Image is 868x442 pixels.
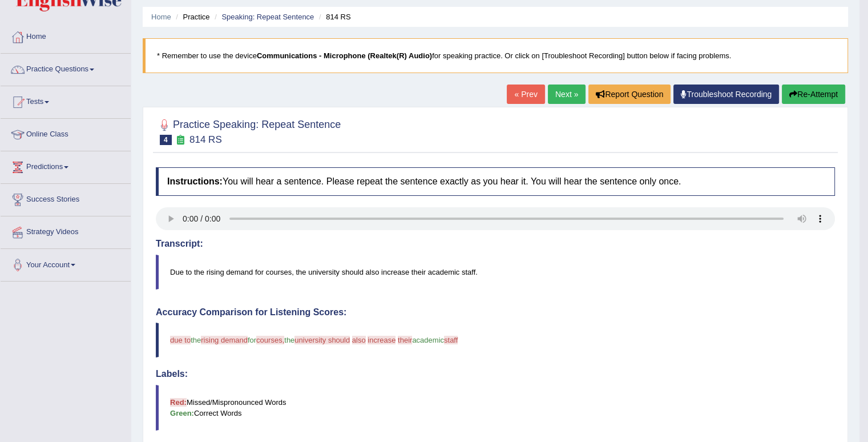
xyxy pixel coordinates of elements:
[189,134,222,145] small: 814 RS
[175,135,187,146] small: Exam occurring question
[221,13,314,21] a: Speaking: Repeat Sentence
[156,255,835,290] blockquote: Due to the rising demand for courses, the university should also increase their academic staff.
[1,21,131,50] a: Home
[444,336,458,344] span: staff
[284,336,294,344] span: the
[548,85,586,104] a: Next »
[156,369,835,379] h4: Labels:
[316,11,351,22] li: 814 RS
[191,336,201,344] span: the
[170,398,187,407] b: Red:
[1,151,131,180] a: Predictions
[156,307,835,318] h4: Accuracy Comparison for Listening Scores:
[1,184,131,212] a: Success Stories
[1,86,131,115] a: Tests
[1,216,131,245] a: Strategy Videos
[173,11,209,22] li: Practice
[294,336,350,344] span: university should
[160,135,172,145] span: 4
[257,51,432,60] b: Communications - Microphone (Realtek(R) Audio)
[156,239,835,249] h4: Transcript:
[167,176,223,186] b: Instructions:
[1,119,131,147] a: Online Class
[352,336,366,344] span: also
[673,85,779,104] a: Troubleshoot Recording
[170,336,191,344] span: due to
[156,167,835,196] h4: You will hear a sentence. Please repeat the sentence exactly as you hear it. You will hear the se...
[143,38,848,73] blockquote: * Remember to use the device for speaking practice. Or click on [Troubleshoot Recording] button b...
[151,13,171,21] a: Home
[782,85,845,104] button: Re-Attempt
[156,116,341,145] h2: Practice Speaking: Repeat Sentence
[170,409,194,417] b: Green:
[507,85,544,104] a: « Prev
[1,249,131,278] a: Your Account
[412,336,444,344] span: academic
[398,336,412,344] span: their
[1,54,131,82] a: Practice Questions
[201,336,248,344] span: rising demand
[368,336,395,344] span: increase
[256,336,284,344] span: courses,
[588,85,671,104] button: Report Question
[156,385,835,431] blockquote: Missed/Mispronounced Words Correct Words
[248,336,256,344] span: for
